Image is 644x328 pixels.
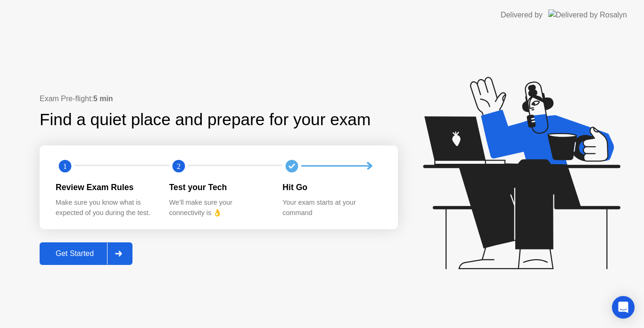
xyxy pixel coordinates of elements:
[169,198,268,218] div: We’ll make sure your connectivity is 👌
[177,161,181,170] text: 2
[548,9,627,20] img: Delivered by Rosalyn
[40,242,132,265] button: Get Started
[56,181,154,193] div: Review Exam Rules
[501,9,543,21] div: Delivered by
[282,181,381,193] div: Hit Go
[169,181,268,193] div: Test your Tech
[40,93,398,104] div: Exam Pre-flight:
[40,107,372,132] div: Find a quiet place and prepare for your exam
[612,296,635,319] div: Open Intercom Messenger
[63,161,67,170] text: 1
[93,95,113,103] b: 5 min
[282,198,381,218] div: Your exam starts at your command
[42,249,107,258] div: Get Started
[56,198,154,218] div: Make sure you know what is expected of you during the test.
